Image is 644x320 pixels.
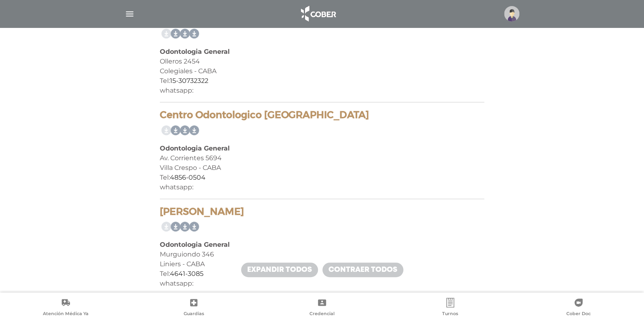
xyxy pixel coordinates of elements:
[514,298,642,318] a: Cober Doc
[504,6,519,21] img: profile-placeholder.svg
[258,298,386,318] a: Credencial
[184,311,204,318] span: Guardias
[160,163,484,173] div: Villa Crespo - CABA
[160,279,484,288] div: whatsapp:
[43,311,89,318] span: Atención Médica Ya
[160,48,230,55] b: Odontologia General
[160,182,484,192] div: whatsapp:
[160,66,484,76] div: Colegiales - CABA
[160,109,484,121] h4: Centro Odontologico [GEOGRAPHIC_DATA]
[309,311,335,318] span: Credencial
[160,241,230,248] b: Odontologia General
[241,263,318,277] a: Expandir todos
[160,76,484,86] div: Tel:
[386,298,514,318] a: Turnos
[160,153,484,163] div: Av. Corrientes 5694
[297,4,339,23] img: logo_cober_home-white.png
[160,144,230,152] b: Odontologia General
[322,263,403,277] a: Contraer todos
[160,173,484,182] div: Tel:
[2,298,130,318] a: Atención Médica Ya
[170,174,205,181] a: 4856-0504
[170,77,208,85] a: 15-30732322
[125,9,135,19] img: Cober_menu-lines-white.svg
[160,206,484,218] h4: [PERSON_NAME]
[160,57,484,66] div: Olleros 2454
[160,86,484,95] div: whatsapp:
[442,311,458,318] span: Turnos
[160,259,484,269] div: Liniers - CABA
[160,250,484,259] div: Murguiondo 346
[566,311,591,318] span: Cober Doc
[130,298,258,318] a: Guardias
